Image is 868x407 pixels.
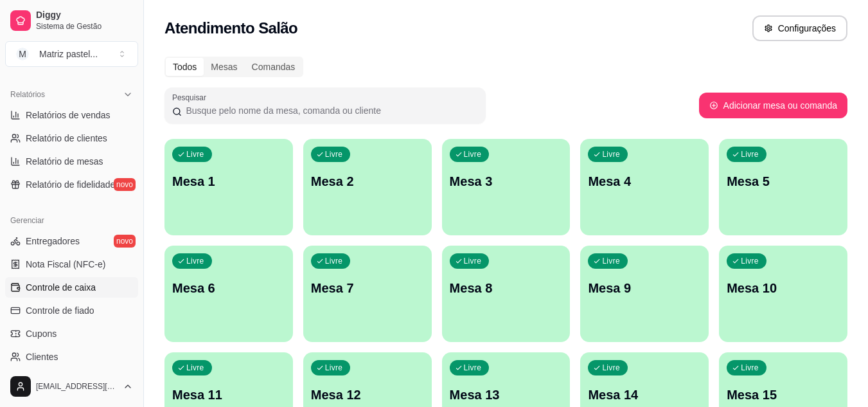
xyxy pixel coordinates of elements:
[26,350,58,363] span: Clientes
[26,258,105,271] span: Nota Fiscal (NFC-e)
[325,256,343,266] p: Livre
[699,93,847,118] button: Adicionar mesa ou comanda
[442,246,571,342] button: LivreMesa 8
[26,281,96,294] span: Controle de caixa
[450,386,563,404] p: Mesa 13
[580,246,709,342] button: LivreMesa 9
[164,139,293,235] button: LivreMesa 1
[245,58,303,76] div: Comandas
[5,371,138,402] button: [EMAIL_ADDRESS][DOMAIN_NAME]
[186,363,204,373] p: Livre
[164,246,293,342] button: LivreMesa 6
[26,132,107,145] span: Relatório de clientes
[36,10,133,21] span: Diggy
[36,381,118,392] span: [EMAIL_ADDRESS][DOMAIN_NAME]
[5,5,138,36] a: DiggySistema de Gestão
[719,139,847,235] button: LivreMesa 5
[26,109,111,122] span: Relatórios de vendas
[39,48,98,60] div: Matriz pastel ...
[450,172,563,190] p: Mesa 3
[303,139,432,235] button: LivreMesa 2
[5,300,138,321] a: Controle de fiado
[741,149,759,159] p: Livre
[752,15,847,41] button: Configurações
[602,256,620,266] p: Livre
[26,155,103,168] span: Relatório de mesas
[5,128,138,149] a: Relatório de clientes
[172,279,285,297] p: Mesa 6
[727,386,840,404] p: Mesa 15
[719,246,847,342] button: LivreMesa 10
[182,104,478,117] input: Pesquisar
[464,149,482,159] p: Livre
[26,178,115,191] span: Relatório de fidelidade
[580,139,709,235] button: LivreMesa 4
[5,41,138,67] button: Select a team
[172,386,285,404] p: Mesa 11
[741,363,759,373] p: Livre
[741,256,759,266] p: Livre
[26,304,94,317] span: Controle de fiado
[5,323,138,344] a: Cupons
[5,254,138,275] a: Nota Fiscal (NFC-e)
[186,149,204,159] p: Livre
[5,347,138,367] a: Clientes
[450,279,563,297] p: Mesa 8
[10,89,45,100] span: Relatórios
[311,386,424,404] p: Mesa 12
[5,151,138,172] a: Relatório de mesas
[588,172,701,190] p: Mesa 4
[166,58,204,76] div: Todos
[5,277,138,298] a: Controle de caixa
[588,279,701,297] p: Mesa 9
[172,92,211,103] label: Pesquisar
[727,279,840,297] p: Mesa 10
[204,58,244,76] div: Mesas
[602,149,620,159] p: Livre
[5,231,138,251] a: Entregadoresnovo
[588,386,701,404] p: Mesa 14
[325,363,343,373] p: Livre
[442,139,571,235] button: LivreMesa 3
[325,149,343,159] p: Livre
[186,256,204,266] p: Livre
[16,48,29,60] span: M
[303,246,432,342] button: LivreMesa 7
[172,172,285,190] p: Mesa 1
[311,279,424,297] p: Mesa 7
[464,363,482,373] p: Livre
[311,172,424,190] p: Mesa 2
[602,363,620,373] p: Livre
[5,105,138,125] a: Relatórios de vendas
[5,210,138,231] div: Gerenciar
[727,172,840,190] p: Mesa 5
[26,327,57,340] span: Cupons
[164,18,297,39] h2: Atendimento Salão
[5,174,138,195] a: Relatório de fidelidadenovo
[36,21,133,32] span: Sistema de Gestão
[464,256,482,266] p: Livre
[26,235,80,248] span: Entregadores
